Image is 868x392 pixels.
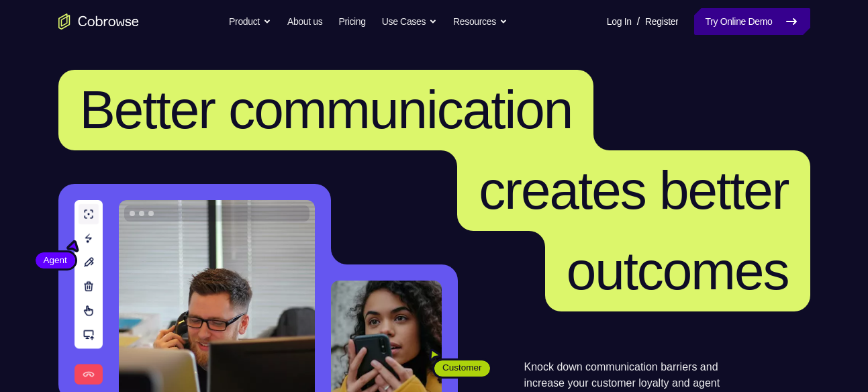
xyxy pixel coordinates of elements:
button: Resources [453,8,508,35]
a: Register [645,8,678,35]
span: creates better [479,160,788,220]
a: About us [287,8,322,35]
span: Better communication [80,80,573,140]
a: Log In [607,8,632,35]
a: Try Online Demo [694,8,810,35]
a: Pricing [338,8,365,35]
span: outcomes [567,241,789,301]
button: Product [229,8,271,35]
a: Go to the home page [58,13,139,30]
span: / [637,13,640,30]
button: Use Cases [382,8,437,35]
